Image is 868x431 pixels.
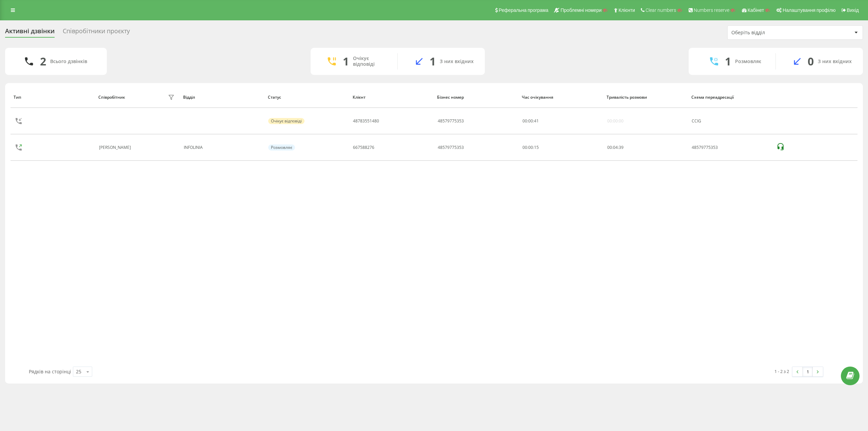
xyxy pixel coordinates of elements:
div: Статус [268,95,346,100]
div: 0 [808,55,814,68]
div: Активні дзвінки [5,27,55,38]
span: Налаштування профілю [783,7,835,13]
div: Розмовляє [735,59,761,64]
div: Тривалість розмови [607,95,685,100]
div: 1 - 2 з 2 [774,368,789,375]
div: Бізнес номер [437,95,515,100]
span: Вихід [847,7,859,13]
div: 00:00:00 [607,119,624,123]
div: [PERSON_NAME] [99,145,133,150]
span: 00 [522,118,527,124]
div: Оберіть відділ [731,30,812,36]
div: : : [607,145,624,150]
span: Клієнти [618,7,635,13]
div: Співробітники проєкту [63,27,130,38]
div: 48579775353 [438,145,464,150]
div: Схема переадресації [691,95,770,100]
div: 1 [343,55,349,68]
span: Numbers reserve [694,7,729,13]
div: 25 [76,368,81,375]
div: 48783551480 [353,119,379,123]
span: 04 [613,144,618,150]
div: Клієнт [353,95,431,100]
div: З них вхідних [440,59,474,64]
span: 00 [607,144,612,150]
div: Час очікування [522,95,600,100]
div: 2 [40,55,46,68]
span: 39 [619,144,624,150]
div: CCIG [692,119,769,123]
span: 41 [534,118,539,124]
div: 1 [725,55,731,68]
span: Проблемні номери [560,7,601,13]
span: Рядків на сторінці [29,368,71,375]
div: Всього дзвінків [50,59,87,64]
span: Реферальна програма [499,7,549,13]
div: INFOLINIA [184,145,261,150]
div: Очікує відповіді [353,56,387,67]
div: 1 [430,55,436,68]
div: З них вхідних [818,59,852,64]
a: 1 [803,367,813,376]
div: : : [522,119,539,123]
span: Clear numbers [646,7,676,13]
div: 667588276 [353,145,374,150]
div: Співробітник [98,95,125,100]
div: Розмовляє [268,144,295,151]
div: 48579775353 [438,119,464,123]
span: Кабінет [748,7,764,13]
div: 48579775353 [692,145,769,150]
span: 00 [528,118,533,124]
div: Відділ [183,95,261,100]
div: Очікує відповіді [268,118,304,124]
div: 00:00:15 [522,145,600,150]
div: Тип [14,95,92,100]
